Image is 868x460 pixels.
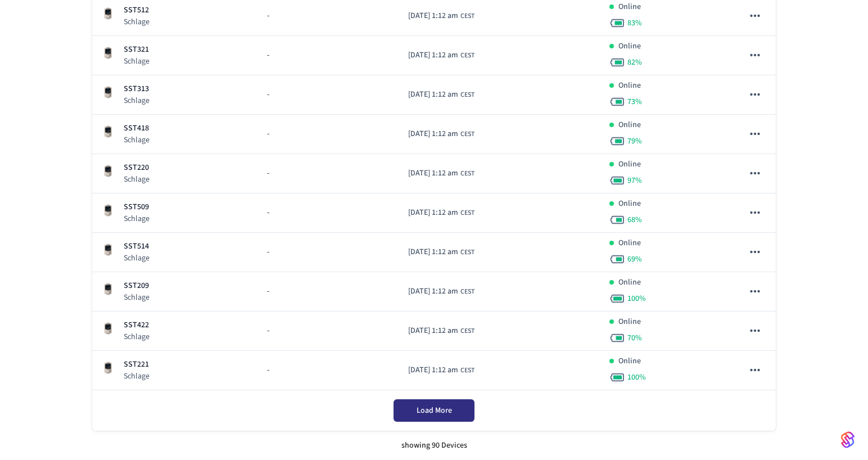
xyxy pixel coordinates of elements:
[124,280,150,292] p: SST209
[408,10,458,22] span: [DATE] 1:12 am
[618,355,641,367] p: Online
[267,286,269,297] span: -
[627,293,646,304] span: 100 %
[101,282,115,296] img: Schlage Sense Smart Deadbolt with Camelot Trim, Front
[408,89,458,101] span: [DATE] 1:12 am
[124,95,150,106] p: Schlage
[408,207,474,219] div: Europe/Budapest
[408,10,474,22] div: Europe/Budapest
[267,10,269,22] span: -
[408,207,458,219] span: [DATE] 1:12 am
[408,246,458,258] span: [DATE] 1:12 am
[124,123,150,134] p: SST418
[124,371,150,382] p: Schlage
[627,57,642,68] span: 82 %
[618,119,641,131] p: Online
[627,372,646,383] span: 100 %
[408,286,458,297] span: [DATE] 1:12 am
[460,90,474,100] span: CEST
[618,1,641,13] p: Online
[408,325,458,337] span: [DATE] 1:12 am
[408,49,474,61] div: Europe/Budapest
[460,51,474,61] span: CEST
[460,287,474,297] span: CEST
[408,168,458,179] span: [DATE] 1:12 am
[124,162,150,174] p: SST220
[408,128,458,140] span: [DATE] 1:12 am
[124,213,150,224] p: Schlage
[618,159,641,170] p: Online
[618,80,641,92] p: Online
[267,168,269,179] span: -
[841,431,855,449] img: SeamLogoGradient.69752ec5.svg
[460,247,474,258] span: CEST
[408,364,474,376] div: Europe/Budapest
[101,204,115,217] img: Schlage Sense Smart Deadbolt with Camelot Trim, Front
[124,44,150,56] p: SST321
[408,168,474,179] div: Europe/Budapest
[460,366,474,376] span: CEST
[627,214,642,226] span: 68 %
[408,364,458,376] span: [DATE] 1:12 am
[267,128,269,140] span: -
[267,207,269,219] span: -
[417,405,452,416] span: Load More
[101,85,115,99] img: Schlage Sense Smart Deadbolt with Camelot Trim, Front
[124,4,150,16] p: SST512
[124,83,150,95] p: SST313
[408,49,458,61] span: [DATE] 1:12 am
[124,292,150,303] p: Schlage
[124,201,150,213] p: SST509
[460,208,474,218] span: CEST
[618,277,641,288] p: Online
[618,198,641,210] p: Online
[408,246,474,258] div: Europe/Budapest
[627,17,642,29] span: 83 %
[124,252,150,264] p: Schlage
[460,169,474,179] span: CEST
[267,89,269,101] span: -
[101,46,115,60] img: Schlage Sense Smart Deadbolt with Camelot Trim, Front
[124,331,150,342] p: Schlage
[101,243,115,256] img: Schlage Sense Smart Deadbolt with Camelot Trim, Front
[408,325,474,337] div: Europe/Budapest
[101,7,115,20] img: Schlage Sense Smart Deadbolt with Camelot Trim, Front
[408,128,474,140] div: Europe/Budapest
[101,164,115,178] img: Schlage Sense Smart Deadbolt with Camelot Trim, Front
[618,237,641,249] p: Online
[618,316,641,328] p: Online
[101,361,115,375] img: Schlage Sense Smart Deadbolt with Camelot Trim, Front
[124,134,150,146] p: Schlage
[124,16,150,28] p: Schlage
[408,89,474,101] div: Europe/Budapest
[627,175,642,186] span: 97 %
[124,241,150,252] p: SST514
[101,322,115,335] img: Schlage Sense Smart Deadbolt with Camelot Trim, Front
[101,125,115,138] img: Schlage Sense Smart Deadbolt with Camelot Trim, Front
[627,136,642,147] span: 79 %
[408,286,474,297] div: Europe/Budapest
[267,364,269,376] span: -
[267,246,269,258] span: -
[460,11,474,21] span: CEST
[627,332,642,344] span: 70 %
[267,49,269,61] span: -
[460,129,474,139] span: CEST
[267,325,269,337] span: -
[124,359,150,371] p: SST221
[460,326,474,336] span: CEST
[124,319,150,331] p: SST422
[124,174,150,185] p: Schlage
[124,56,150,67] p: Schlage
[627,254,642,265] span: 69 %
[394,399,474,422] button: Load More
[618,40,641,52] p: Online
[627,96,642,107] span: 73 %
